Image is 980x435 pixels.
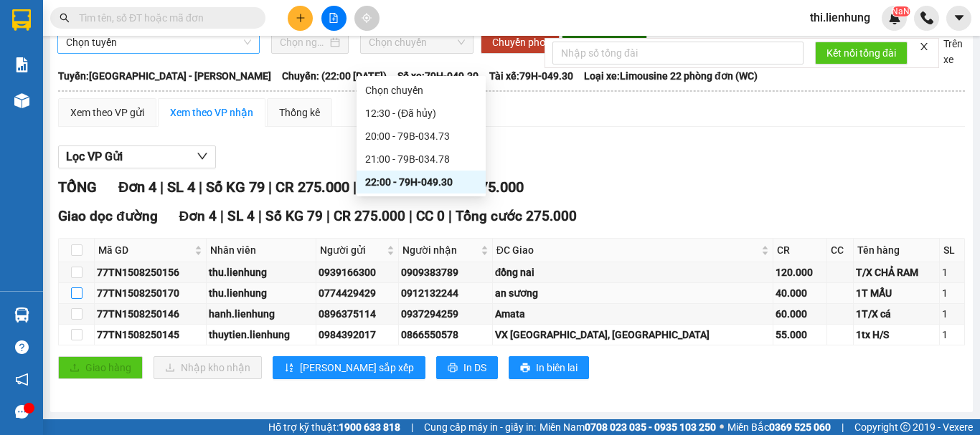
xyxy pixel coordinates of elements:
div: VX [GEOGRAPHIC_DATA], [GEOGRAPHIC_DATA] [495,327,771,343]
span: Miền Bắc [727,419,831,435]
span: In biên lai [536,360,578,376]
strong: 1900 633 818 [339,421,400,433]
span: aim [362,13,372,23]
button: printerIn DS [436,356,498,379]
button: Lọc VP Gửi [58,145,216,168]
div: 0774429429 [319,285,396,301]
span: Tổng cước 275.000 [456,208,577,224]
input: Tìm tên, số ĐT hoặc mã đơn [79,10,248,26]
div: Amata [495,306,771,322]
input: Chọn ngày [280,34,327,50]
span: caret-down [953,11,966,24]
div: 1 [942,327,962,343]
span: Người gửi [320,242,384,258]
div: Chọn chuyến [357,79,486,102]
div: 120.000 [776,264,824,280]
div: 1T MẨU [856,285,937,301]
div: 55.000 [776,327,824,343]
span: In DS [463,360,486,376]
button: Kết nối tổng đài [815,42,908,64]
span: | [411,419,413,435]
div: 77TN1508250156 [97,264,204,280]
button: uploadGiao hàng [58,356,143,379]
span: | [220,208,224,224]
span: Lọc VP Gửi [66,148,123,166]
span: close [919,42,929,52]
td: 77TN1508250146 [95,304,207,325]
div: Xem theo VP gửi [70,105,144,120]
span: CR 275.000 [275,178,349,196]
span: Số xe: 79H-049.30 [397,68,479,84]
strong: 0369 525 060 [769,421,831,433]
div: 1tx H/S [856,327,937,343]
span: [PERSON_NAME] sắp xếp [300,360,414,376]
td: 77TN1508250156 [95,262,207,283]
span: Chọn tuyến [66,32,251,53]
div: an sương [495,285,771,301]
button: Chuyển phơi [481,31,560,54]
span: Người nhận [402,242,477,258]
div: 1 [942,306,962,322]
div: 1 [942,285,962,301]
span: file-add [329,13,339,23]
img: logo-vxr [12,9,31,31]
img: icon-new-feature [888,11,901,24]
button: sort-ascending[PERSON_NAME] sắp xếp [273,356,425,379]
div: Xem theo VP nhận [170,105,253,120]
span: Chọn chuyến [369,32,465,53]
span: message [15,405,29,419]
th: CC [827,239,854,262]
span: | [268,178,272,196]
span: Số KG 79 [265,208,323,224]
span: Loại xe: Limousine 22 phòng đơn (WC) [584,68,758,84]
span: Số KG 79 [206,178,265,196]
span: Đơn 4 [118,178,156,196]
strong: 0708 023 035 - 0935 103 250 [585,421,716,433]
span: Đơn 4 [179,208,217,224]
img: warehouse-icon [14,93,29,108]
div: 60.000 [776,306,824,322]
span: ⚪️ [720,424,724,430]
div: Thống kê [279,105,320,120]
div: 77TN1508250145 [97,327,204,343]
td: 77TN1508250170 [95,283,207,304]
span: | [326,208,330,224]
div: 77TN1508250170 [97,285,204,301]
span: Cung cấp máy in - giấy in: [424,419,536,435]
td: 77TN1508250145 [95,325,207,345]
span: Trên xe [938,36,969,67]
span: thi.lienhung [798,9,882,27]
span: | [842,419,844,435]
span: CC 0 [416,208,445,224]
div: 0937294259 [401,306,489,322]
span: printer [520,363,530,374]
img: solution-icon [14,57,29,72]
div: 21:00 - 79B-034.78 [365,151,477,167]
span: | [409,208,413,224]
div: 1T/X cá [856,306,937,322]
span: sort-ascending [284,363,294,374]
button: downloadNhập kho nhận [154,356,262,379]
div: 20:00 - 79B-034.73 [365,128,477,144]
span: plus [296,13,306,23]
span: ĐC Giao [496,242,758,258]
span: copyright [900,422,910,432]
span: | [258,208,262,224]
span: notification [15,373,29,386]
span: TỔNG [58,178,97,196]
b: Tuyến: [GEOGRAPHIC_DATA] - [PERSON_NAME] [58,70,271,82]
span: question-circle [15,340,29,354]
span: Miền Nam [540,419,716,435]
span: Hỗ trợ kỹ thuật: [268,419,400,435]
div: thuytien.lienhung [209,327,314,343]
span: | [199,178,202,196]
span: | [353,178,357,196]
sup: NaN [892,6,910,16]
th: Nhân viên [207,239,316,262]
div: đồng nai [495,264,771,280]
button: plus [288,6,313,31]
div: 0896375114 [319,306,396,322]
div: 12:30 - (Đã hủy) [365,105,477,121]
span: printer [448,363,458,374]
span: Chuyến: (22:00 [DATE]) [282,68,387,84]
